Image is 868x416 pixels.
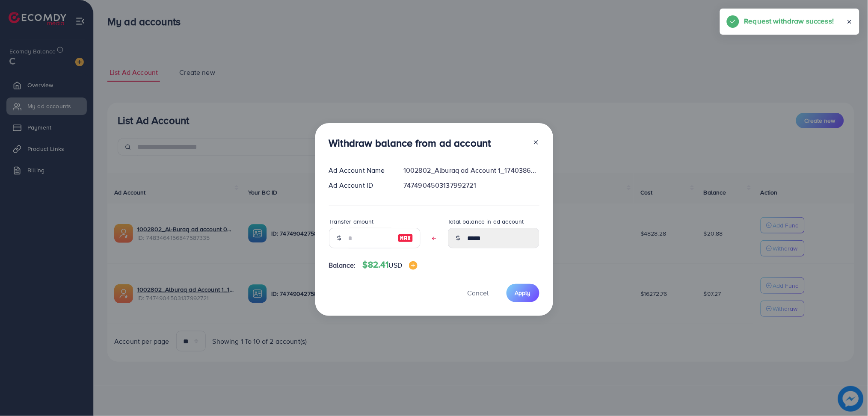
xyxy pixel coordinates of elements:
[389,260,402,270] span: USD
[322,165,397,175] div: Ad Account Name
[322,180,397,190] div: Ad Account ID
[468,288,489,298] span: Cancel
[363,260,418,270] h4: $82.41
[397,165,546,175] div: 1002802_Alburaq ad Account 1_1740386843243
[448,217,524,226] label: Total balance in ad account
[515,289,531,297] span: Apply
[329,217,374,226] label: Transfer amount
[329,137,491,149] h3: Withdraw balance from ad account
[329,260,356,270] span: Balance:
[398,233,413,243] img: image
[397,180,546,190] div: 7474904503137992721
[744,15,834,27] h5: Request withdraw success!
[507,284,539,302] button: Apply
[409,261,418,270] img: image
[457,284,500,302] button: Cancel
